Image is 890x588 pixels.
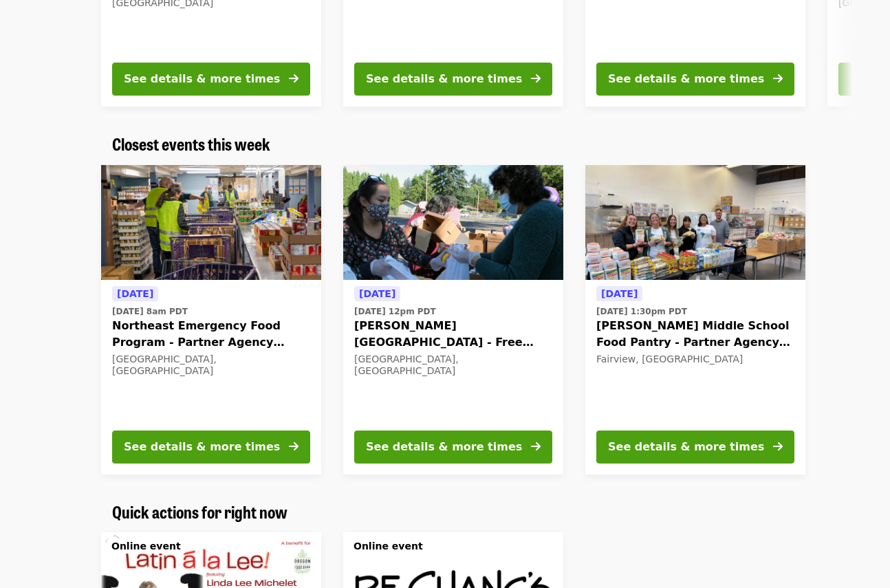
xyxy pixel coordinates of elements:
[112,353,310,377] div: [GEOGRAPHIC_DATA], [GEOGRAPHIC_DATA]
[112,63,310,96] button: See details & more times
[359,288,395,299] span: [DATE]
[366,71,522,87] div: See details & more times
[112,502,287,522] a: Quick actions for right now
[124,71,280,87] div: See details & more times
[354,431,552,464] button: See details & more times
[596,318,794,351] span: [PERSON_NAME] Middle School Food Pantry - Partner Agency Support
[354,318,552,351] span: [PERSON_NAME][GEOGRAPHIC_DATA] - Free Food Market (16+)
[354,541,423,552] span: Online event
[354,63,552,96] button: See details & more times
[354,305,436,318] time: [DATE] 12pm PDT
[596,353,794,365] div: Fairview, [GEOGRAPHIC_DATA]
[111,541,181,552] span: Online event
[289,440,299,453] i: arrow-right icon
[112,431,310,464] button: See details & more times
[343,165,563,281] img: Sitton Elementary - Free Food Market (16+) organized by Oregon Food Bank
[531,440,541,453] i: arrow-right icon
[101,134,789,154] div: Closest events this week
[585,165,805,281] img: Reynolds Middle School Food Pantry - Partner Agency Support organized by Oregon Food Bank
[596,305,687,318] time: [DATE] 1:30pm PDT
[101,165,321,475] a: See details for "Northeast Emergency Food Program - Partner Agency Support"
[608,439,764,455] div: See details & more times
[112,318,310,351] span: Northeast Emergency Food Program - Partner Agency Support
[608,71,764,87] div: See details & more times
[354,353,552,377] div: [GEOGRAPHIC_DATA], [GEOGRAPHIC_DATA]
[343,165,563,475] a: See details for "Sitton Elementary - Free Food Market (16+)"
[366,439,522,455] div: See details & more times
[773,72,783,85] i: arrow-right icon
[596,63,794,96] button: See details & more times
[112,131,270,155] span: Closest events this week
[773,440,783,453] i: arrow-right icon
[596,431,794,464] button: See details & more times
[112,499,287,523] span: Quick actions for right now
[124,439,280,455] div: See details & more times
[112,305,188,318] time: [DATE] 8am PDT
[101,502,789,522] div: Quick actions for right now
[117,288,153,299] span: [DATE]
[531,72,541,85] i: arrow-right icon
[112,134,270,154] a: Closest events this week
[601,288,638,299] span: [DATE]
[585,165,805,475] a: See details for "Reynolds Middle School Food Pantry - Partner Agency Support"
[101,165,321,281] img: Northeast Emergency Food Program - Partner Agency Support organized by Oregon Food Bank
[289,72,299,85] i: arrow-right icon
